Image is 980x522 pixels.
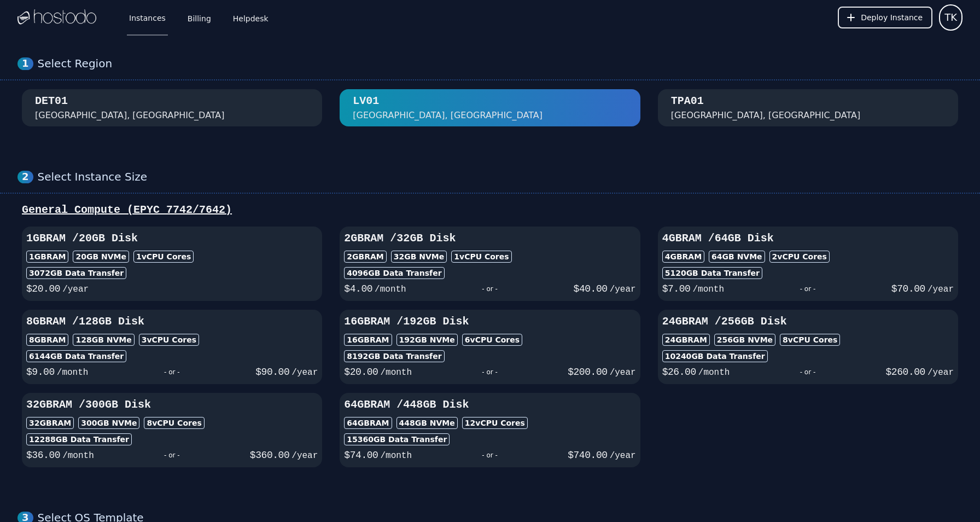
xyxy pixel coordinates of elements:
[698,368,730,378] span: /month
[344,251,386,263] div: 2GB RAM
[344,433,450,445] div: 15360 GB Data Transfer
[340,393,640,467] button: 64GBRAM /448GB Disk64GBRAM448GB NVMe12vCPU Cores15360GB Data Transfer$74.00/month- or -$740.00/year
[662,267,762,279] div: 5120 GB Data Transfer
[144,417,204,429] div: 8 vCPU Cores
[462,334,522,346] div: 6 vCPU Cores
[26,397,318,413] h3: 32GB RAM / 300 GB Disk
[26,267,126,279] div: 3072 GB Data Transfer
[26,450,60,461] span: $ 36.00
[780,334,840,346] div: 8 vCPU Cores
[730,364,885,380] div: - or -
[26,283,60,294] span: $ 20.00
[22,310,322,384] button: 8GBRAM /128GB Disk8GBRAM128GB NVMe3vCPU Cores6144GB Data Transfer$9.00/month- or -$90.00/year
[344,417,392,429] div: 64GB RAM
[291,451,318,461] span: /year
[26,251,68,263] div: 1GB RAM
[73,334,134,346] div: 128 GB NVMe
[714,334,775,346] div: 256 GB NVMe
[885,367,925,378] span: $ 260.00
[412,364,568,380] div: - or -
[38,170,962,184] div: Select Instance Size
[344,231,635,246] h3: 2GB RAM / 32 GB Disk
[662,314,954,329] h3: 24GB RAM / 256 GB Disk
[658,227,958,301] button: 4GBRAM /64GB Disk4GBRAM64GB NVMe2vCPU Cores5120GB Data Transfer$7.00/month- or -$70.00/year
[891,283,925,294] span: $ 70.00
[353,109,542,122] div: [GEOGRAPHIC_DATA], [GEOGRAPHIC_DATA]
[662,367,696,378] span: $ 26.00
[17,202,962,218] div: General Compute (EPYC 7742/7642)
[568,367,607,378] span: $ 200.00
[26,367,55,378] span: $ 9.00
[78,417,139,429] div: 300 GB NVMe
[17,9,96,26] img: Logo
[62,285,89,294] span: /year
[396,334,458,346] div: 192 GB NVMe
[927,368,954,378] span: /year
[662,251,704,263] div: 4GB RAM
[344,267,444,279] div: 4096 GB Data Transfer
[35,109,225,122] div: [GEOGRAPHIC_DATA], [GEOGRAPHIC_DATA]
[26,334,68,346] div: 8GB RAM
[353,94,379,109] div: LV01
[57,368,89,378] span: /month
[724,281,891,297] div: - or -
[344,334,392,346] div: 16GB RAM
[692,285,724,294] span: /month
[62,451,94,461] span: /month
[94,448,250,463] div: - or -
[671,94,704,109] div: TPA01
[662,283,691,294] span: $ 7.00
[451,251,511,263] div: 1 vCPU Cores
[662,350,768,362] div: 10240 GB Data Transfer
[26,231,318,246] h3: 1GB RAM / 20 GB Disk
[769,251,830,263] div: 2 vCPU Cores
[610,368,636,378] span: /year
[406,281,574,297] div: - or -
[344,367,378,378] span: $ 20.00
[939,4,962,31] button: User menu
[344,283,372,294] span: $ 4.00
[340,227,640,301] button: 2GBRAM /32GB Disk2GBRAM32GB NVMe1vCPU Cores4096GB Data Transfer$4.00/month- or -$40.00/year
[462,417,528,429] div: 12 vCPU Cores
[133,251,194,263] div: 1 vCPU Cores
[340,310,640,384] button: 16GBRAM /192GB Disk16GBRAM192GB NVMe6vCPU Cores8192GB Data Transfer$20.00/month- or -$200.00/year
[861,12,923,23] span: Deploy Instance
[344,397,635,413] h3: 64GB RAM / 448 GB Disk
[391,251,447,263] div: 32 GB NVMe
[22,393,322,467] button: 32GBRAM /300GB Disk32GBRAM300GB NVMe8vCPU Cores12288GB Data Transfer$36.00/month- or -$360.00/year
[291,368,318,378] span: /year
[375,285,406,294] span: /month
[35,94,68,109] div: DET01
[255,367,289,378] span: $ 90.00
[658,89,958,126] button: TPA01 [GEOGRAPHIC_DATA], [GEOGRAPHIC_DATA]
[658,310,958,384] button: 24GBRAM /256GB Disk24GBRAM256GB NVMe8vCPU Cores10240GB Data Transfer$26.00/month- or -$260.00/year
[26,350,126,362] div: 6144 GB Data Transfer
[610,285,636,294] span: /year
[38,57,962,71] div: Select Region
[344,450,378,461] span: $ 74.00
[22,89,322,126] button: DET01 [GEOGRAPHIC_DATA], [GEOGRAPHIC_DATA]
[574,283,608,294] span: $ 40.00
[671,109,861,122] div: [GEOGRAPHIC_DATA], [GEOGRAPHIC_DATA]
[344,314,635,329] h3: 16GB RAM / 192 GB Disk
[838,7,932,28] button: Deploy Instance
[380,451,412,461] span: /month
[22,227,322,301] button: 1GBRAM /20GB Disk1GBRAM20GB NVMe1vCPU Cores3072GB Data Transfer$20.00/year
[250,450,289,461] span: $ 360.00
[927,285,954,294] span: /year
[17,57,33,70] div: 1
[944,10,957,25] span: TK
[344,350,444,362] div: 8192 GB Data Transfer
[662,231,954,246] h3: 4GB RAM / 64 GB Disk
[380,368,412,378] span: /month
[17,171,33,183] div: 2
[662,334,710,346] div: 24GB RAM
[340,89,640,126] button: LV01 [GEOGRAPHIC_DATA], [GEOGRAPHIC_DATA]
[709,251,765,263] div: 64 GB NVMe
[568,450,607,461] span: $ 740.00
[139,334,199,346] div: 3 vCPU Cores
[26,433,132,445] div: 12288 GB Data Transfer
[610,451,636,461] span: /year
[412,448,568,463] div: - or -
[26,417,74,429] div: 32GB RAM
